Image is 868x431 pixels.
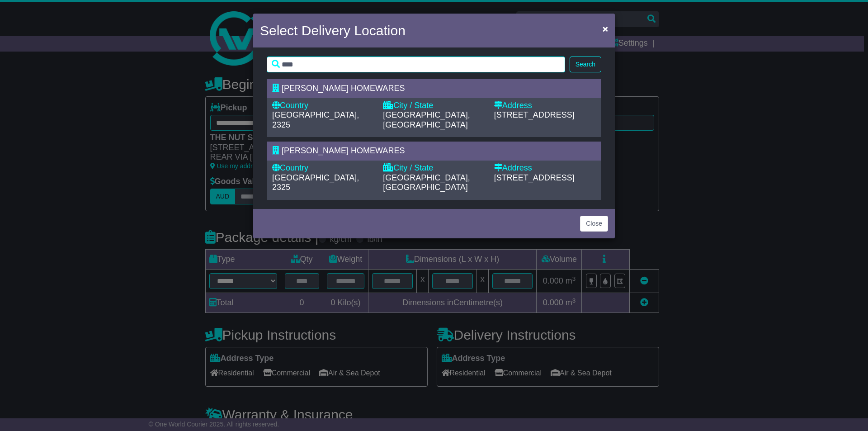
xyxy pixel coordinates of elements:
[260,20,406,41] h4: Select Delivery Location
[383,163,485,173] div: City / State
[494,110,575,119] span: [STREET_ADDRESS]
[272,101,374,111] div: Country
[494,101,596,111] div: Address
[272,173,359,192] span: [GEOGRAPHIC_DATA], 2325
[598,19,613,38] button: Close
[570,57,601,72] button: Search
[383,110,470,129] span: [GEOGRAPHIC_DATA], [GEOGRAPHIC_DATA]
[272,163,374,173] div: Country
[282,146,405,155] span: [PERSON_NAME] HOMEWARES
[603,24,608,34] span: ×
[494,163,596,173] div: Address
[272,110,359,129] span: [GEOGRAPHIC_DATA], 2325
[383,173,470,192] span: [GEOGRAPHIC_DATA], [GEOGRAPHIC_DATA]
[383,101,485,111] div: City / State
[282,84,405,93] span: [PERSON_NAME] HOMEWARES
[580,216,608,232] button: Close
[494,173,575,182] span: [STREET_ADDRESS]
